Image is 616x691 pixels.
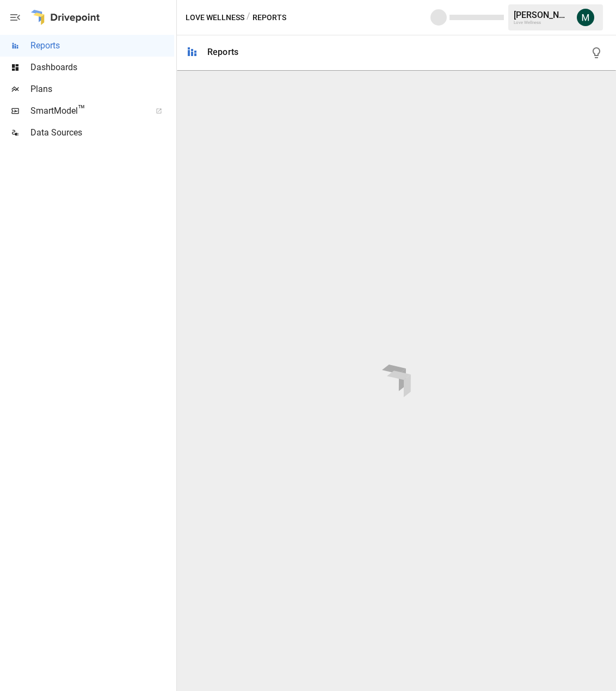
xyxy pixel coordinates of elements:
[30,104,144,118] span: SmartModel
[577,9,594,26] img: Michael Cormack
[247,11,250,24] div: /
[30,126,174,139] span: Data Sources
[207,47,238,57] div: Reports
[30,61,174,74] span: Dashboards
[186,11,244,24] button: Love Wellness
[30,39,174,52] span: Reports
[514,20,570,25] div: Love Wellness
[30,83,174,96] span: Plans
[570,2,601,33] button: Michael Cormack
[382,365,410,397] img: drivepoint-animation.ef608ccb.svg
[514,10,570,20] div: [PERSON_NAME]
[78,103,85,116] span: ™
